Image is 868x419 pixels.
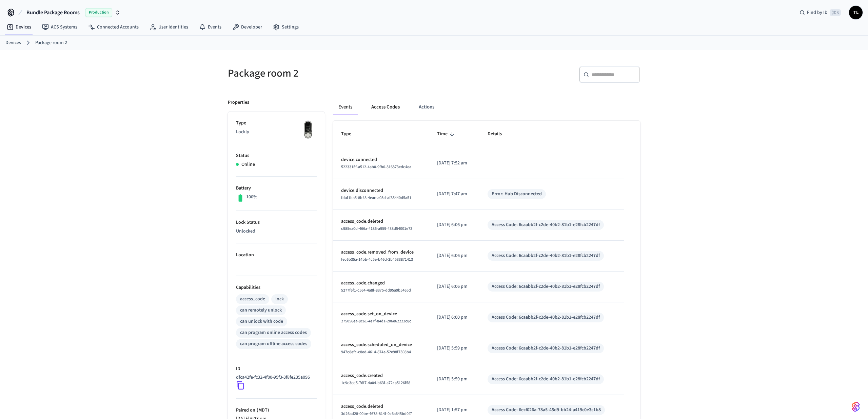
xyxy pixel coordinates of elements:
[268,21,304,33] a: Settings
[437,129,456,139] span: Time
[341,311,421,318] p: access_code.set_on_device
[236,219,317,226] p: Lock Status
[492,406,601,414] div: Access Code: 6ecf026a-78a5-45d9-bb24-a419c0e3c1b8
[437,376,471,383] p: [DATE] 5:59 pm
[852,401,860,412] img: SeamLogoGradient.69752ec5.svg
[437,191,471,198] p: [DATE] 7:47 am
[437,314,471,321] p: [DATE] 6:00 pm
[341,249,421,256] p: access_code.removed_from_device
[255,407,269,414] span: ( MDT )
[366,99,405,115] button: Access Codes
[437,283,471,290] p: [DATE] 6:06 pm
[236,252,317,259] p: Location
[37,21,83,33] a: ACS Systems
[240,307,282,314] div: can remotely unlock
[341,349,411,355] span: 947c8efc-c8ed-4614-874a-52e98f7508b4
[236,374,310,381] p: dfca42fe-fc32-4f80-95f3-3f8fe235a096
[341,372,421,379] p: access_code.created
[236,260,317,267] p: —
[1,21,37,33] a: Devices
[5,39,21,46] a: Devices
[341,164,411,170] span: 5223315f-a512-4ab0-9fb0-816873edc4ea
[437,160,471,167] p: [DATE] 7:52 am
[236,120,317,127] p: Type
[492,376,600,383] div: Access Code: 6caabb2f-c2de-40b2-81b1-e28fcb2247df
[341,287,411,293] span: 5277f6f1-c564-4a8f-8375-dd95a9b5465d
[240,296,265,303] div: access_code
[236,152,317,159] p: Status
[413,99,440,115] button: Actions
[228,99,249,106] p: Properties
[300,120,317,140] img: Lockly Vision Lock, Front
[807,9,828,16] span: Find by ID
[241,161,255,168] p: Online
[83,21,144,33] a: Connected Accounts
[341,411,412,417] span: 3d26ad28-00be-4678-814f-0c6a645bd0f7
[437,221,471,228] p: [DATE] 6:06 pm
[341,195,411,201] span: fdaf1ba5-8b48-4eac-a03d-af35440d5a51
[341,156,421,163] p: device.connected
[341,218,421,225] p: access_code.deleted
[341,318,411,324] span: 275056ea-8c61-4e7f-84d1-206e62222c8c
[341,226,412,232] span: c985ea0d-466a-4186-a959-438d54001e72
[492,345,600,352] div: Access Code: 6caabb2f-c2de-40b2-81b1-e28fcb2247df
[794,6,846,19] div: Find by ID⌘ K
[492,221,600,228] div: Access Code: 6caabb2f-c2de-40b2-81b1-e28fcb2247df
[236,407,317,414] p: Paired on
[26,8,80,17] span: Bundle Package Rooms
[492,191,542,198] div: Error: Hub Disconnected
[437,345,471,352] p: [DATE] 5:59 pm
[236,185,317,192] p: Battery
[240,340,307,347] div: can program offline access codes
[341,280,421,287] p: access_code.changed
[227,21,268,33] a: Developer
[492,314,600,321] div: Access Code: 6caabb2f-c2de-40b2-81b1-e28fcb2247df
[35,39,67,46] a: Package room 2
[85,8,112,17] span: Production
[492,283,600,290] div: Access Code: 6caabb2f-c2de-40b2-81b1-e28fcb2247df
[246,194,257,201] p: 100%
[333,99,640,115] div: ant example
[341,380,410,386] span: 1c9c3cd5-76f7-4a04-b63f-a72ca5126f58
[236,365,317,373] p: ID
[437,252,471,259] p: [DATE] 6:06 pm
[236,128,317,136] p: Lockly
[341,257,413,262] span: fec6b35a-14bb-4c5e-b46d-2b4533871413
[341,341,421,348] p: access_code.scheduled_on_device
[488,129,511,139] span: Details
[236,228,317,235] p: Unlocked
[850,6,862,19] span: TL
[194,21,227,33] a: Events
[830,9,841,16] span: ⌘ K
[849,6,863,19] button: TL
[240,329,307,336] div: can program online access codes
[341,187,421,194] p: device.disconnected
[492,252,600,259] div: Access Code: 6caabb2f-c2de-40b2-81b1-e28fcb2247df
[341,129,360,139] span: Type
[240,318,283,325] div: can unlock with code
[437,406,471,414] p: [DATE] 1:57 pm
[333,99,358,115] button: Events
[341,403,421,410] p: access_code.deleted
[144,21,194,33] a: User Identities
[228,66,430,80] h5: Package room 2
[275,296,284,303] div: lock
[236,284,317,291] p: Capabilities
